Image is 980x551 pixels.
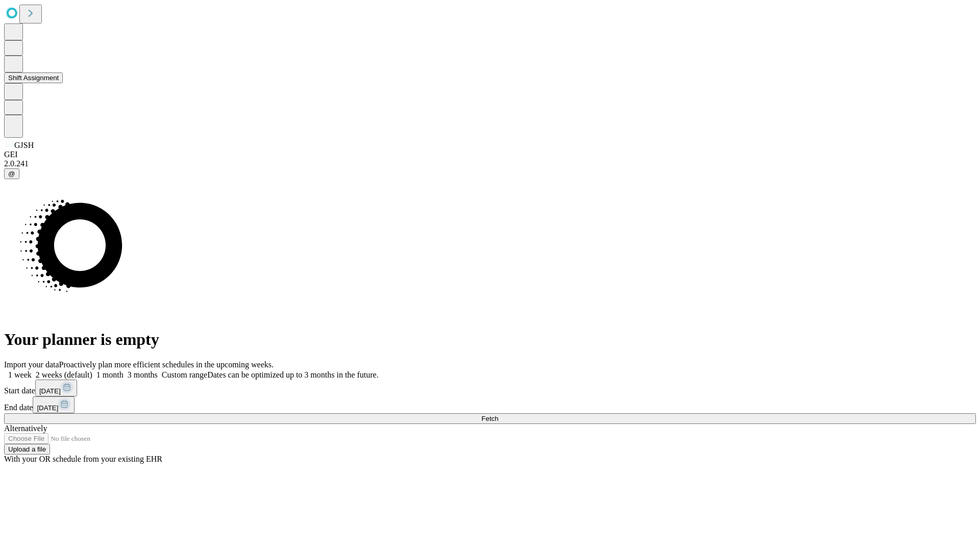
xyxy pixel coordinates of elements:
[37,404,58,412] span: [DATE]
[14,141,34,149] span: GJSH
[8,370,32,379] span: 1 week
[8,170,15,178] span: @
[4,444,50,455] button: Upload a file
[4,396,976,413] div: End date
[4,168,19,179] button: @
[4,150,976,159] div: GEI
[4,360,59,369] span: Import your data
[481,415,498,422] span: Fetch
[96,370,124,379] span: 1 month
[4,330,976,349] h1: Your planner is empty
[4,159,976,168] div: 2.0.241
[39,387,61,395] span: [DATE]
[4,424,47,433] span: Alternatively
[35,380,77,396] button: [DATE]
[162,370,207,379] span: Custom range
[4,380,976,396] div: Start date
[128,370,158,379] span: 3 months
[4,72,63,83] button: Shift Assignment
[4,455,162,463] span: With your OR schedule from your existing EHR
[36,370,92,379] span: 2 weeks (default)
[4,413,976,424] button: Fetch
[207,370,378,379] span: Dates can be optimized up to 3 months in the future.
[33,396,75,413] button: [DATE]
[59,360,274,369] span: Proactively plan more efficient schedules in the upcoming weeks.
